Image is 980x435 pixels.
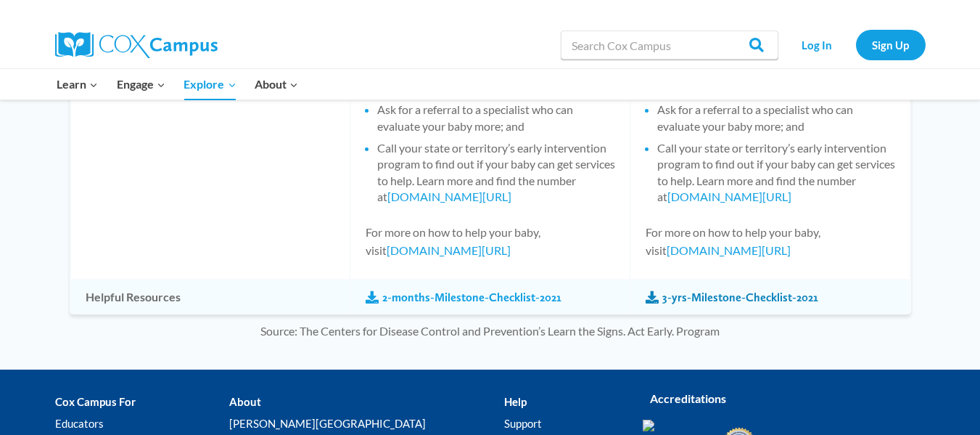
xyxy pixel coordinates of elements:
[175,69,246,99] button: Child menu of Explore
[366,223,615,260] p: For more on how to help your baby, visit
[377,102,615,134] li: Ask for a referral to a specialist who can evaluate your baby more; and
[15,322,965,341] div: Source: The Centers for Disease Control and Prevention’s Learn the Signs. Act Early. Program
[387,190,511,203] a: [DOMAIN_NAME][URL]
[55,32,218,58] img: Cox Campus
[650,391,726,405] strong: Accreditations
[366,290,561,306] a: 2-months-Milestone-Checklist-2021
[856,30,926,60] a: Sign Up
[107,69,175,99] button: Child menu of Engage
[667,190,791,203] a: [DOMAIN_NAME][URL]
[55,413,229,435] a: Educators
[71,280,350,314] td: Helpful Resources
[646,290,818,306] a: 3-yrs-Milestone-Checklist-2021
[786,30,926,60] nav: Secondary Navigation
[504,413,620,435] a: Support
[657,140,895,206] li: Call your state or territory’s early intervention program to find out if your baby can get servic...
[48,69,308,99] nav: Primary Navigation
[561,31,778,60] input: Search Cox Campus
[646,223,895,260] p: For more on how to help your baby, visit
[48,69,108,99] button: Child menu of Learn
[657,102,895,134] li: Ask for a referral to a specialist who can evaluate your baby more; and
[245,69,308,99] button: Child menu of About
[229,413,504,435] a: [PERSON_NAME][GEOGRAPHIC_DATA]
[786,30,849,60] a: Log In
[377,140,615,206] li: Call your state or territory’s early intervention program to find out if your baby can get servic...
[667,243,791,257] a: [DOMAIN_NAME][URL]
[387,243,511,257] a: [DOMAIN_NAME][URL]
